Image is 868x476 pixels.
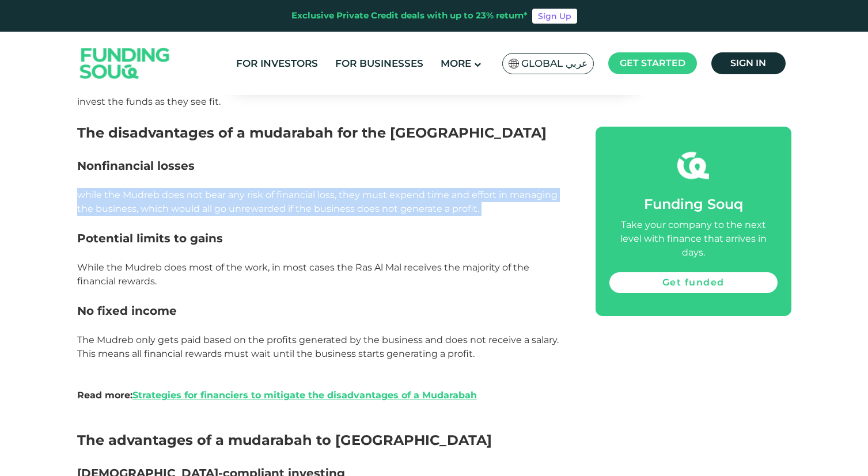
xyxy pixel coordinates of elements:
span: No fixed income [77,304,177,318]
span: The disadvantages of a mudarabah for the [GEOGRAPHIC_DATA] [77,124,547,141]
span: Nonfinancial losses [77,159,195,173]
span: More [441,58,471,69]
a: Strategies for financiers to mitigate the disadvantages of a Mudarabah [132,390,477,401]
span: Read more: [77,390,477,401]
img: Logo [69,35,181,93]
a: Sign in [711,52,786,74]
span: Funding Souq [644,196,743,212]
span: While the Mudreb does most of the work, in most cases the Ras Al Mal receives the majority of the... [77,262,529,287]
span: The Mudreb only gets paid based on the profits generated by the business and does not receive a s... [77,334,559,359]
img: SA Flag [509,59,519,68]
a: Sign Up [532,9,577,24]
img: fsicon [677,150,709,181]
div: Exclusive Private Credit deals with up to 23% return* [291,9,528,22]
a: For Businesses [332,54,426,73]
div: Take your company to the next level with finance that arrives in days. [609,218,778,260]
span: The advantages of a mudarabah to [GEOGRAPHIC_DATA] [77,432,492,448]
span: Get started [620,58,685,68]
span: Global عربي [521,57,587,70]
span: Potential limits to gains [77,231,223,245]
span: Sign in [730,58,766,68]
a: Get funded [609,272,778,293]
span: while the Mudreb does not bear any risk of financial loss, they must expend time and effort in ma... [77,189,558,214]
a: For Investors [233,54,321,73]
